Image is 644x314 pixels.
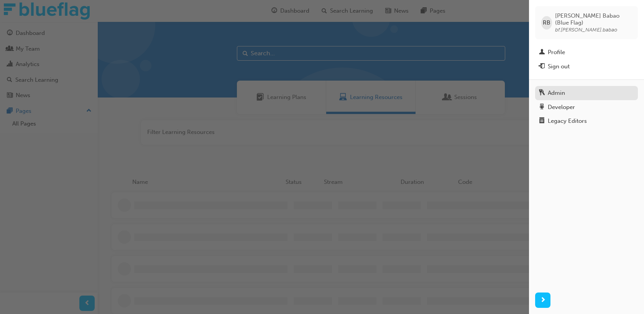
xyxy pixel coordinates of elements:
span: robot-icon [539,104,545,111]
span: keys-icon [539,90,545,97]
div: Admin [548,89,565,98]
a: Legacy Editors [535,114,638,128]
div: Developer [548,103,575,112]
span: RB [543,18,550,27]
a: Admin [535,86,638,100]
a: Profile [535,45,638,59]
span: exit-icon [539,63,545,70]
span: [PERSON_NAME] Babao (Blue Flag) [555,12,632,26]
span: bf.[PERSON_NAME].babao [555,26,617,33]
div: Profile [548,48,565,57]
a: Developer [535,100,638,114]
div: Sign out [548,62,570,71]
button: Sign out [535,59,638,74]
span: notepad-icon [539,118,545,125]
span: next-icon [540,296,546,305]
span: man-icon [539,49,545,56]
div: Legacy Editors [548,117,587,126]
